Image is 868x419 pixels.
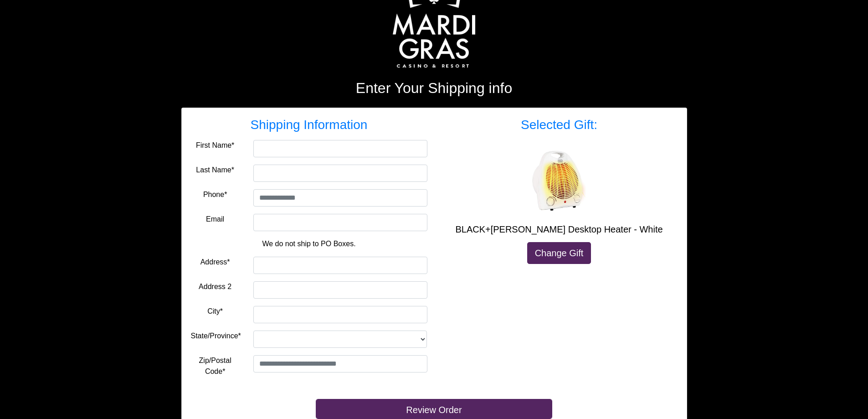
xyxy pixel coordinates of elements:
[191,117,427,133] h3: Shipping Information
[198,238,421,249] p: We do not ship to PO Boxes.
[191,331,241,341] label: State/Province*
[196,140,234,151] label: First Name*
[316,399,552,419] button: Review Order
[207,306,223,317] label: City*
[200,257,230,268] label: Address*
[196,165,234,176] label: Last Name*
[181,79,687,97] h2: Enter Your Shipping info
[191,355,240,377] label: Zip/Postal Code*
[199,281,231,292] label: Address 2
[527,242,591,264] a: Change Gift
[441,117,678,133] h3: Selected Gift:
[523,144,596,217] img: BLACK+DECKER Desktop Heater - White
[441,224,678,235] h5: BLACK+[PERSON_NAME] Desktop Heater - White
[203,189,227,200] label: Phone*
[206,214,224,225] label: Email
